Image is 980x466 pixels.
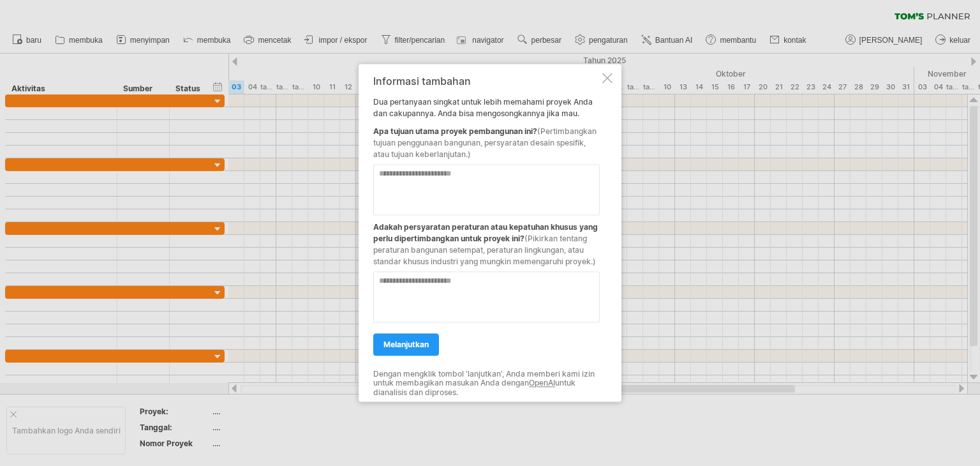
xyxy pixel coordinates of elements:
font: Informasi tambahan [373,75,471,87]
a: OpenAI [529,379,555,388]
a: melanjutkan [373,333,439,356]
font: Adakah persyaratan peraturan atau kepatuhan khusus yang perlu dipertimbangkan untuk proyek ini? [373,222,598,243]
font: Apa tujuan utama proyek pembangunan ini? [373,126,537,136]
font: untuk dianalisis dan diproses. [373,379,575,397]
font: Dua pertanyaan singkat untuk lebih memahami proyek Anda dan cakupannya. Anda bisa mengosongkannya... [373,97,593,118]
font: Dengan mengklik tombol 'lanjutkan', Anda memberi kami izin untuk membagikan masukan Anda dengan [373,369,595,387]
font: (Pertimbangkan tujuan penggunaan bangunan, persyaratan desain spesifik, atau tujuan keberlanjutan.) [373,126,597,159]
font: (Pikirkan tentang peraturan bangunan setempat, peraturan lingkungan, atau standar khusus industri... [373,234,596,266]
font: melanjutkan [383,340,429,349]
